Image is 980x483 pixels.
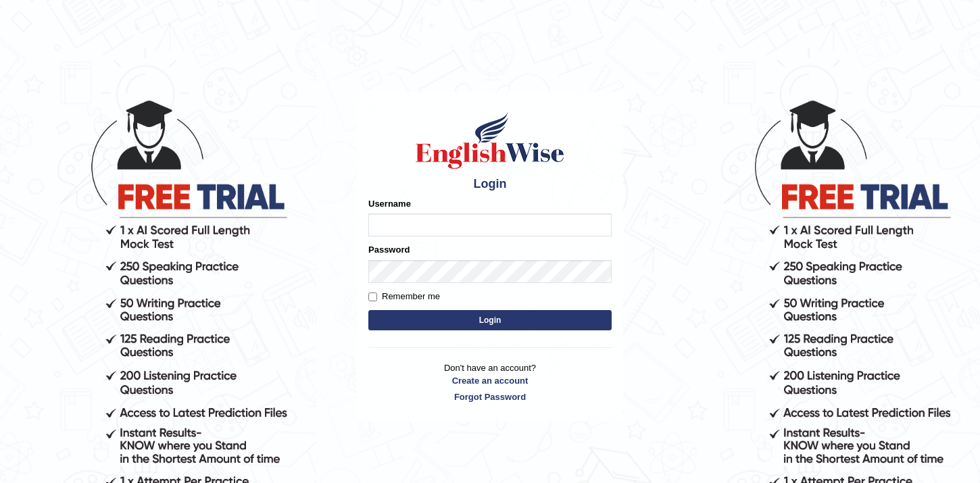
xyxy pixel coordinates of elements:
a: Create an account [368,374,612,387]
img: Logo of English Wise sign in for intelligent practice with AI [413,110,567,171]
a: Forgot Password [368,390,612,403]
input: Remember me [368,293,377,301]
label: Username [368,197,411,210]
label: Remember me [368,290,440,303]
p: Don't have an account? [368,361,612,403]
h4: Login [368,178,612,191]
label: Password [368,243,410,256]
button: Login [368,310,612,330]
